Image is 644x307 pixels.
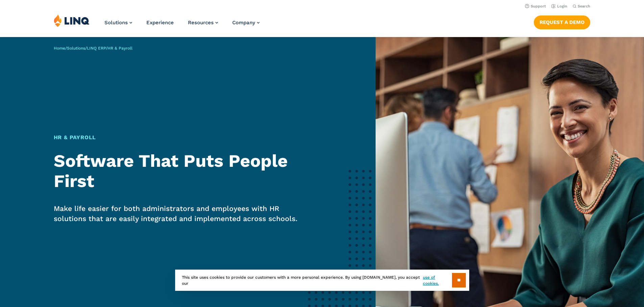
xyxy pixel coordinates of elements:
span: Company [232,20,255,26]
a: Home [54,46,65,51]
a: Company [232,20,260,26]
a: Request a Demo [534,16,590,29]
a: Experience [146,20,174,26]
a: Solutions [104,20,132,26]
a: Support [525,4,546,8]
span: / / / [54,46,133,51]
div: This site uses cookies to provide our customers with a more personal experience. By using [DOMAIN... [175,270,469,291]
nav: Primary Navigation [104,14,260,36]
strong: Software That Puts People First [54,151,288,191]
h1: HR & Payroll [54,133,308,142]
a: Solutions [67,46,85,51]
span: Search [578,4,590,8]
span: Solutions [104,20,128,26]
span: Resources [188,20,214,26]
button: Open Search Bar [573,4,590,9]
img: LINQ | K‑12 Software [54,14,90,27]
span: HR & Payroll [108,46,133,51]
a: Login [551,4,567,8]
a: use of cookies. [423,274,452,286]
nav: Button Navigation [534,14,590,29]
p: Make life easier for both administrators and employees with HR solutions that are easily integrat... [54,204,308,224]
a: Resources [188,20,218,26]
a: LINQ ERP [87,46,106,51]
